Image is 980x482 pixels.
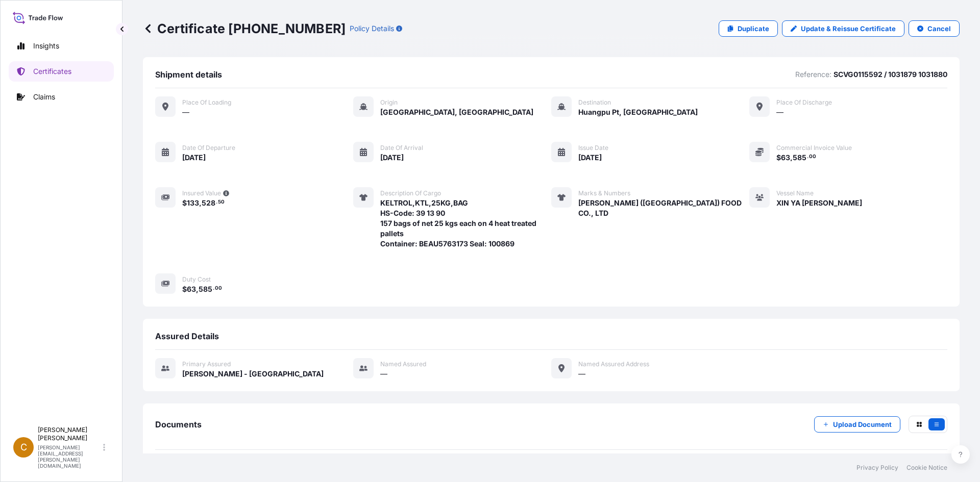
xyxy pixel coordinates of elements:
[738,23,769,34] p: Duplicate
[33,41,59,51] p: Insights
[182,286,187,293] span: $
[776,189,814,197] span: Vessel Name
[856,464,898,472] a: Privacy Policy
[182,360,231,368] span: Primary assured
[215,287,222,290] span: 00
[143,20,346,37] p: Certificate [PHONE_NUMBER]
[781,154,790,161] span: 63
[182,144,235,152] span: Date of departure
[182,153,206,163] span: [DATE]
[578,369,585,379] span: —
[909,20,960,37] button: Cancel
[834,69,947,80] p: SCVG0115592 / 1031879 1031880
[782,20,904,37] a: Update & Reissue Certificate
[182,98,231,107] span: Place of Loading
[350,23,394,34] p: Policy Details
[199,199,202,207] span: ,
[790,154,793,161] span: ,
[776,198,862,208] span: XIN YA [PERSON_NAME]
[380,198,551,249] span: KELTROL,KTL,25KG,BAG HS-Code: 39 13 90 157 bags of net 25 kgs each on 4 heat treated pallets Cont...
[833,419,892,429] p: Upload Document
[776,144,852,152] span: Commercial Invoice Value
[196,286,199,293] span: ,
[927,23,951,34] p: Cancel
[776,98,832,107] span: Place of discharge
[578,360,649,368] span: Named Assured Address
[33,66,71,77] p: Certificates
[9,36,114,56] a: Insights
[814,416,900,433] button: Upload Document
[202,199,215,207] span: 528
[33,92,55,102] p: Claims
[380,369,387,379] span: —
[578,198,749,218] span: [PERSON_NAME] ([GEOGRAPHIC_DATA]) FOOD CO., LTD
[807,155,808,159] span: .
[155,331,219,341] span: Assured Details
[182,369,324,379] span: [PERSON_NAME] - [GEOGRAPHIC_DATA]
[906,464,947,472] a: Cookie Notice
[155,419,202,429] span: Documents
[187,286,196,293] span: 63
[380,153,404,163] span: [DATE]
[182,107,189,117] span: —
[380,360,426,368] span: Named Assured
[9,61,114,82] a: Certificates
[182,275,211,284] span: Duty Cost
[795,69,831,80] p: Reference:
[380,189,441,197] span: Description of cargo
[380,144,423,152] span: Date of arrival
[38,426,101,442] p: [PERSON_NAME] [PERSON_NAME]
[578,153,602,163] span: [DATE]
[578,189,630,197] span: Marks & Numbers
[380,98,398,107] span: Origin
[809,155,816,159] span: 00
[578,98,611,107] span: Destination
[776,154,781,161] span: $
[380,107,533,117] span: [GEOGRAPHIC_DATA], [GEOGRAPHIC_DATA]
[9,87,114,107] a: Claims
[801,23,896,34] p: Update & Reissue Certificate
[20,442,27,452] span: C
[216,200,217,204] span: .
[776,107,783,117] span: —
[155,69,222,80] span: Shipment details
[719,20,778,37] a: Duplicate
[213,287,214,290] span: .
[38,444,101,469] p: [PERSON_NAME][EMAIL_ADDRESS][PERSON_NAME][DOMAIN_NAME]
[182,189,221,197] span: Insured Value
[199,286,212,293] span: 585
[578,144,608,152] span: Issue Date
[218,200,225,204] span: 50
[793,154,806,161] span: 585
[182,199,187,207] span: $
[187,199,199,207] span: 133
[578,107,698,117] span: Huangpu Pt, [GEOGRAPHIC_DATA]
